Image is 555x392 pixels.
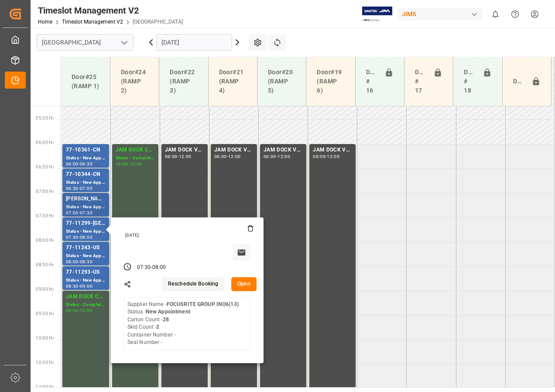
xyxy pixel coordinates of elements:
div: JAM DOCK CONTROL [116,146,155,155]
div: 06:00 [313,155,325,158]
div: 08:00 [80,235,92,239]
div: Door#20 (RAMP 5) [264,64,299,99]
div: 08:00 [66,260,79,264]
div: 12:00 [228,155,241,158]
div: 08:30 [66,284,79,288]
button: Reschedule Booking [162,277,224,291]
b: New Appointment [146,309,190,315]
div: - [227,155,228,158]
div: Status - New Appointment [66,277,106,284]
div: 12:00 [327,155,339,158]
button: open menu [117,36,130,49]
div: - [128,162,129,166]
div: 08:00 [152,264,166,272]
div: 08:30 [80,260,92,264]
div: Status - Completed [116,155,155,162]
div: 77-10361-CN [66,146,106,155]
div: 09:00 [66,309,79,313]
button: show 0 new notifications [486,4,505,24]
div: 06:00 [214,155,227,158]
div: - [325,155,327,158]
div: Door#23 [510,73,528,90]
b: FOCUSRITE GROUP INO6(13) [167,301,239,307]
span: 07:30 Hr [36,213,54,218]
div: JAM DOCK VOLUME CONTROL [165,146,204,155]
div: Supplier Name - Status - Carton Count - Skid Count - Container Number - Seal Number - [127,301,239,347]
span: 08:30 Hr [36,262,54,267]
div: JAM DOCK VOLUME CONTROL [313,146,352,155]
div: JAM DOCK VOLUME CONTROL [264,146,303,155]
div: 12:00 [179,155,192,158]
button: JIMS [398,6,486,22]
div: Timeslot Management V2 [38,4,183,17]
a: Timeslot Management V2 [62,19,123,25]
div: Status - Completed [66,301,106,309]
span: 10:00 Hr [36,336,54,340]
span: 11:00 Hr [36,385,54,389]
span: 10:30 Hr [36,360,54,365]
div: 06:00 [165,155,178,158]
div: 77-10344-CN [66,170,106,179]
div: JAM DOCK CONTROL [66,292,106,301]
div: Door#24 (RAMP 2) [117,64,152,99]
div: Doors # 17 [411,64,430,99]
div: - [79,162,80,166]
div: Status - New Appointment [66,179,106,186]
div: Status - New Appointment [66,203,106,211]
div: Doors # 18 [460,64,479,99]
div: - [79,309,80,313]
div: Status - New Appointment [66,252,106,260]
div: 07:30 [66,235,79,239]
input: Type to search/select [37,34,134,51]
div: 77-11299-[GEOGRAPHIC_DATA] [66,219,106,228]
div: 09:00 [80,284,92,288]
div: Status - New Appointment [66,228,106,235]
div: - [79,186,80,190]
div: [DATE] [122,232,254,238]
div: 06:30 [66,186,79,190]
div: - [276,155,277,158]
div: 07:00 [66,211,79,215]
div: Status - New Appointment [66,155,106,162]
div: Door#22 (RAMP 3) [166,64,201,99]
img: Exertis%20JAM%20-%20Email%20Logo.jpg_1722504956.jpg [362,7,392,22]
span: 06:00 Hr [36,140,54,145]
div: 06:30 [80,162,92,166]
div: Door#25 (RAMP 1) [68,69,103,94]
div: 77-11293-US [66,268,106,277]
div: 06:00 [116,162,128,166]
span: 09:00 Hr [36,287,54,292]
span: 08:00 Hr [36,238,54,243]
span: 05:30 Hr [36,116,54,120]
div: 06:00 [66,162,79,166]
div: - [79,260,80,264]
input: DD-MM-YYYY [156,34,232,51]
a: Home [38,19,52,25]
div: - [79,235,80,239]
div: 12:00 [130,162,142,166]
span: 09:30 Hr [36,311,54,316]
div: 07:00 [80,186,92,190]
div: 07:30 [137,264,151,272]
div: Door#21 (RAMP 4) [216,64,250,99]
b: 28 [163,316,169,323]
div: JIMS [398,8,482,21]
div: 12:00 [277,155,290,158]
div: [PERSON_NAME]/ [PERSON_NAME] [66,195,106,203]
div: - [79,211,80,215]
div: JAM DOCK VOLUME CONTROL [214,146,254,155]
button: Help Center [505,4,525,24]
div: - [79,284,80,288]
div: Doors # 16 [363,64,381,99]
div: 12:00 [80,309,92,313]
span: 07:00 Hr [36,189,54,194]
div: 06:00 [264,155,276,158]
b: 2 [156,324,159,330]
div: - [151,264,152,272]
div: - [178,155,179,158]
div: Door#19 (RAMP 6) [313,64,348,99]
div: 77-11243-US [66,244,106,252]
button: Open [231,277,257,291]
span: 06:30 Hr [36,165,54,169]
div: 07:30 [80,211,92,215]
